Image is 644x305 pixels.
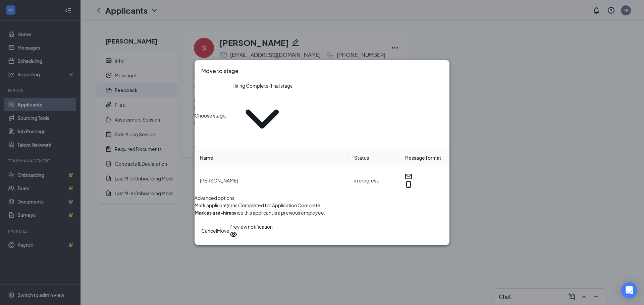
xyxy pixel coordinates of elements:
button: Preview notificationEye [229,223,273,238]
h3: Move to stage [201,67,238,75]
svg: ChevronDown [232,89,292,149]
th: Name [195,149,349,167]
span: Mark applicant(s) as Completed for Application Complete [195,202,320,209]
span: Choose stage : [195,112,227,119]
th: Message format [399,149,449,167]
svg: MobileSms [405,180,413,188]
td: in progress [349,167,399,194]
th: Status [349,149,399,167]
svg: Eye [229,230,237,238]
div: Advanced options [195,194,449,202]
div: Open Intercom Messenger [621,282,637,298]
svg: Email [405,172,413,180]
button: Move [217,223,229,238]
div: since this applicant is a previous employee. [195,209,325,216]
b: Mark as a re-hire [195,210,232,216]
button: Cancel [201,223,217,238]
span: [PERSON_NAME] [200,177,238,183]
